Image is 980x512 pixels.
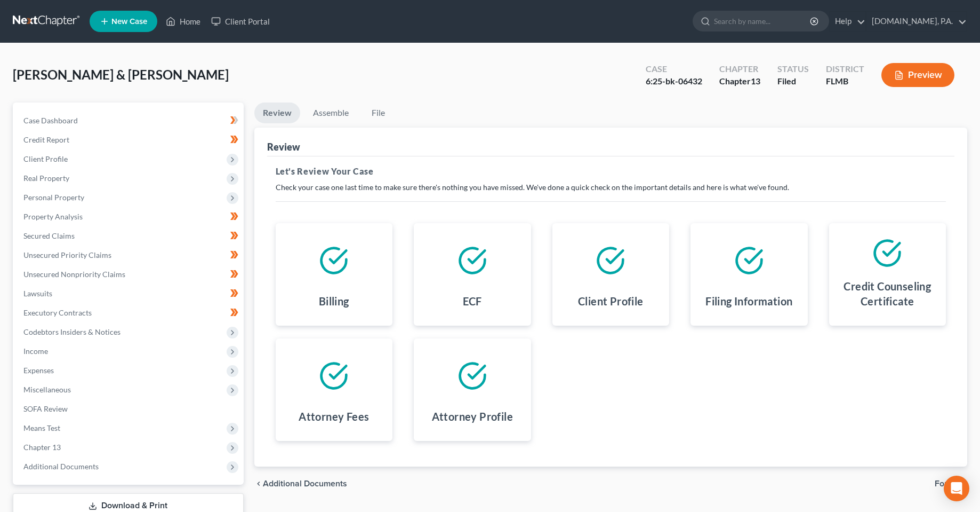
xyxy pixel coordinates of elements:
[751,76,760,86] span: 13
[15,226,244,246] a: Secured Claims
[23,462,99,471] span: Additional Documents
[935,479,967,488] button: Forms chevron_right
[254,479,347,488] a: chevron_left Additional Documents
[15,265,244,284] a: Unsecured Nonpriority Claims
[23,174,69,183] span: Real Property
[23,231,75,240] span: Secured Claims
[646,63,702,75] div: Case
[23,289,52,298] span: Lawsuits
[714,11,812,31] input: Search by name...
[23,212,83,221] span: Property Analysis
[881,63,954,87] button: Preview
[944,476,969,501] div: Open Intercom Messenger
[23,443,61,452] span: Chapter 13
[719,63,760,75] div: Chapter
[23,366,54,375] span: Expenses
[23,250,111,259] span: Unsecured Priority Claims
[254,103,300,123] a: Review
[23,116,78,125] span: Case Dashboard
[826,63,864,75] div: District
[299,409,369,424] h4: Attorney Fees
[23,423,60,432] span: Means Test
[23,193,84,202] span: Personal Property
[13,67,229,82] span: [PERSON_NAME] & [PERSON_NAME]
[15,284,244,303] a: Lawsuits
[826,75,864,88] div: FLMB
[319,294,349,309] h4: Billing
[304,103,357,123] a: Assemble
[866,12,967,31] a: [DOMAIN_NAME], P.A.
[23,327,121,336] span: Codebtors Insiders & Notices
[578,294,644,309] h4: Client Profile
[719,75,760,88] div: Chapter
[23,308,92,317] span: Executory Contracts
[23,154,68,163] span: Client Profile
[276,182,946,193] p: Check your case one last time to make sure there's nothing you have missed. We've done a quick ch...
[254,479,263,488] i: chevron_left
[935,479,959,488] span: Forms
[830,12,865,31] a: Help
[276,165,946,178] h5: Let's Review Your Case
[15,399,244,419] a: SOFA Review
[23,270,125,279] span: Unsecured Nonpriority Claims
[777,75,809,88] div: Filed
[646,75,702,88] div: 6:25-bk-06432
[263,479,347,488] span: Additional Documents
[15,207,244,226] a: Property Analysis
[15,303,244,322] a: Executory Contracts
[15,130,244,149] a: Credit Report
[432,409,513,424] h4: Attorney Profile
[23,404,68,413] span: SOFA Review
[838,279,938,309] h4: Credit Counseling Certificate
[463,294,482,309] h4: ECF
[362,103,396,123] a: File
[206,12,275,31] a: Client Portal
[23,135,69,144] span: Credit Report
[160,12,206,31] a: Home
[705,294,792,309] h4: Filing Information
[23,346,48,356] span: Income
[267,140,300,153] div: Review
[15,111,244,130] a: Case Dashboard
[15,246,244,265] a: Unsecured Priority Claims
[111,18,147,26] span: New Case
[23,385,71,394] span: Miscellaneous
[777,63,809,75] div: Status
